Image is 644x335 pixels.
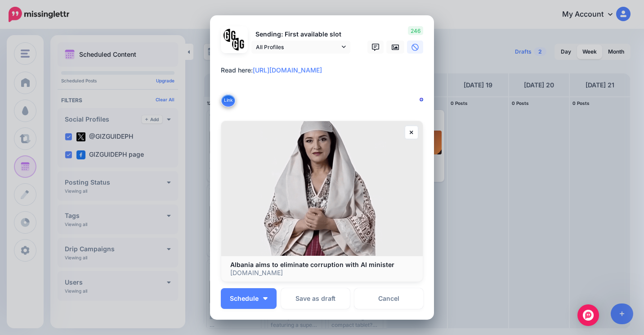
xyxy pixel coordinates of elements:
button: Schedule [221,288,277,309]
button: Link [221,94,236,107]
div: Read here: [221,65,428,76]
button: Save as draft [281,288,350,309]
img: arrow-down-white.png [263,297,268,300]
span: All Profiles [256,42,340,52]
a: All Profiles [251,41,350,54]
span: 246 [408,26,423,35]
div: Open Intercom Messenger [577,304,599,326]
img: 353459792_649996473822713_4483302954317148903_n-bsa138318.png [224,29,237,42]
textarea: To enrich screen reader interactions, please activate Accessibility in Grammarly extension settings [221,65,428,108]
p: Sending: First available slot [251,29,350,40]
b: Albania aims to eliminate corruption with AI minister [230,261,394,268]
img: Albania aims to eliminate corruption with AI minister [221,121,423,255]
img: JT5sWCfR-79925.png [232,38,245,51]
p: [DOMAIN_NAME] [230,269,414,277]
a: Cancel [354,288,423,309]
span: Schedule [230,295,259,302]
